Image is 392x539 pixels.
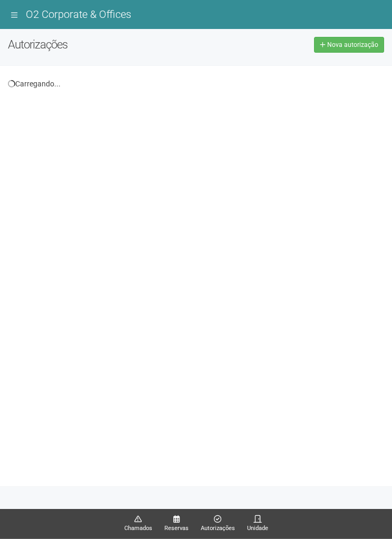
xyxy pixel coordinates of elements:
[327,41,378,48] span: Nova autorização
[124,524,152,533] span: Chamados
[201,524,235,533] span: Autorizações
[26,8,131,21] span: O2 Corporate & Offices
[247,524,268,533] span: Unidade
[8,37,188,53] h2: Autorizações
[8,79,384,89] div: Carregando...
[247,515,268,533] a: Unidade
[201,515,235,533] a: Autorizações
[164,524,189,533] span: Reservas
[124,515,152,533] a: Chamados
[314,37,384,53] a: Nova autorização
[164,515,189,533] a: Reservas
